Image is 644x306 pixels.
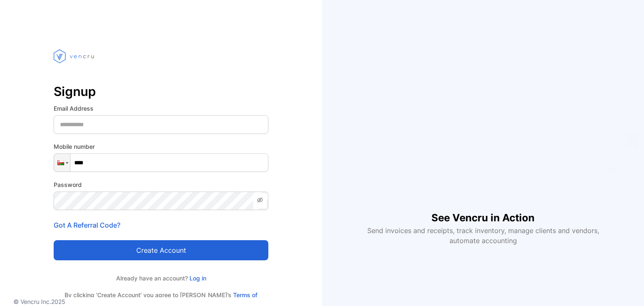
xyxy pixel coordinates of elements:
label: Mobile number [54,142,268,151]
a: Log in [188,275,206,282]
p: Send invoices and receipts, track inventory, manage clients and vendors, automate accounting [362,226,604,246]
p: Got A Referral Code? [54,220,268,230]
iframe: YouTube video player [361,60,605,197]
p: Already have an account? [54,274,268,283]
h1: See Vencru in Action [431,197,535,226]
div: Oman: + 968 [54,154,70,171]
button: Create account [54,240,268,260]
p: Signup [54,81,268,101]
label: Email Address [54,104,268,113]
img: vencru logo [54,34,96,79]
label: Password [54,180,268,189]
